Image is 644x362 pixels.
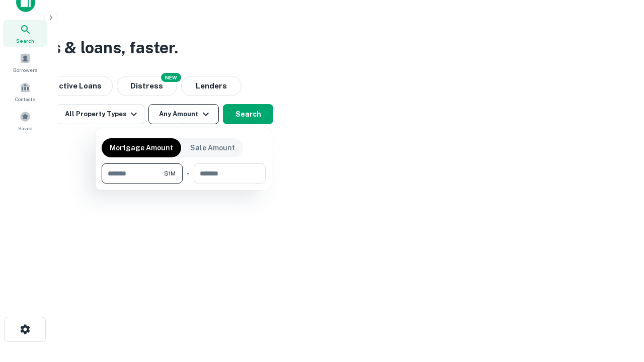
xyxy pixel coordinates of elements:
div: - [187,163,190,184]
p: Mortgage Amount [110,142,173,153]
span: $1M [164,169,176,178]
iframe: Chat Widget [594,282,644,330]
p: Sale Amount [190,142,235,153]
